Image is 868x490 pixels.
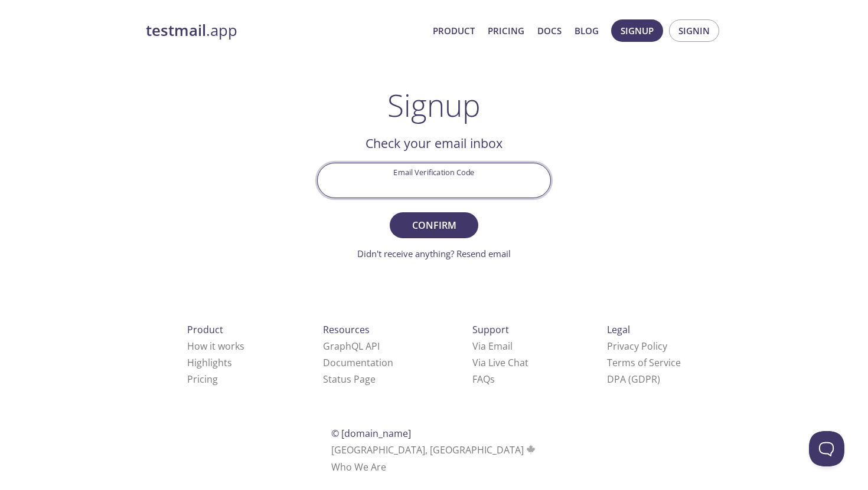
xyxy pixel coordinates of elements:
[187,323,223,336] span: Product
[403,217,465,234] span: Confirm
[146,21,423,41] a: testmail.app
[187,373,218,386] a: Pricing
[472,323,509,336] span: Support
[611,19,663,42] button: Signup
[472,373,495,386] a: FAQ
[621,23,654,38] span: Signup
[472,340,513,353] a: Via Email
[323,373,376,386] a: Status Page
[323,356,393,369] a: Documentation
[390,212,478,238] button: Confirm
[575,23,599,38] a: Blog
[323,340,380,353] a: GraphQL API
[809,431,844,466] iframe: Help Scout Beacon - Open
[331,443,537,456] span: [GEOGRAPHIC_DATA], [GEOGRAPHIC_DATA]
[387,87,481,123] h1: Signup
[472,356,528,369] a: Via Live Chat
[331,461,386,473] a: Who We Are
[669,19,719,42] button: Signin
[488,23,524,38] a: Pricing
[357,248,511,259] a: Didn't receive anything? Resend email
[146,20,206,41] strong: testmail
[323,323,370,336] span: Resources
[678,23,710,38] span: Signin
[607,356,681,369] a: Terms of Service
[607,373,660,386] a: DPA (GDPR)
[317,133,551,153] h2: Check your email inbox
[433,23,475,38] a: Product
[187,356,232,369] a: Highlights
[331,427,411,440] span: © [DOMAIN_NAME]
[607,323,630,336] span: Legal
[490,373,495,386] span: s
[607,340,667,353] a: Privacy Policy
[187,340,244,353] a: How it works
[537,23,562,38] a: Docs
